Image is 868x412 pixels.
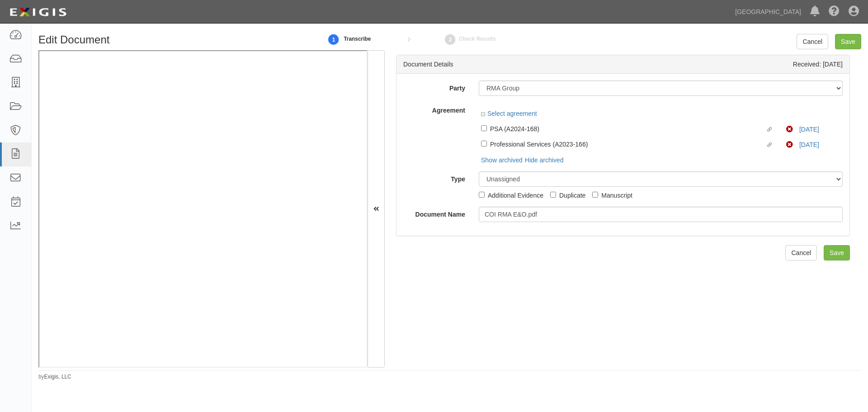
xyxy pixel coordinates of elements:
[523,156,564,164] a: Hide arhived
[479,192,485,198] input: Additional Evidence
[550,192,556,198] input: Duplicate
[481,110,537,117] a: Select agreement
[799,126,819,133] a: [DATE]
[327,34,340,45] strong: 1
[479,156,523,164] a: Show arhived
[396,103,472,115] label: Agreement
[459,36,496,42] small: Check Results
[824,245,850,260] input: Save
[793,60,843,69] div: Received: [DATE]
[799,141,819,148] a: [DATE]
[396,207,472,219] label: Document Name
[443,34,457,45] strong: 2
[7,4,69,20] img: logo-5460c22ac91f19d4615b14bd174203de0afe785f0fc80cf4dbbc73dc1793850b.png
[327,29,340,49] a: 1
[835,34,861,49] input: Save
[786,126,797,133] i: Non-Compliant
[481,125,487,131] input: PSA (A2024-168)
[403,60,453,69] div: Document Details
[767,128,775,132] i: Linked agreement
[38,373,71,381] small: by
[488,190,543,200] div: Additional Evidence
[38,34,304,46] h1: Edit Document
[443,29,457,49] a: Check Results
[785,245,817,260] a: Cancel
[767,143,775,147] i: Linked agreement
[490,123,765,133] div: PSA (A2024-168)
[559,190,585,200] div: Duplicate
[829,6,840,17] i: Help Center - Complianz
[601,190,632,200] div: Manuscript
[797,34,828,49] a: Cancel
[592,192,598,198] input: Manuscript
[344,36,371,42] small: Transcribe
[731,3,806,21] a: [GEOGRAPHIC_DATA]
[44,374,71,380] a: Exigis, LLC
[786,142,797,148] i: Non-Compliant
[481,141,487,147] input: Professional Services (A2023-166)
[490,139,765,149] div: Professional Services (A2023-166)
[396,171,472,184] label: Type
[396,81,472,93] label: Party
